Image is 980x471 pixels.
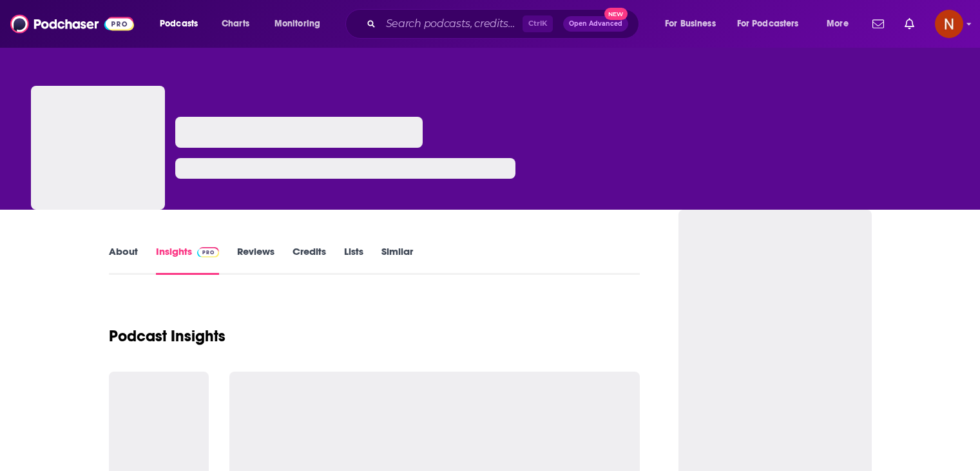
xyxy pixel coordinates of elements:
div: Search podcasts, credits, & more... [358,9,651,39]
img: Podchaser Pro [197,247,220,257]
img: User Profile [935,10,963,38]
a: Similar [381,245,413,275]
button: open menu [818,14,865,34]
button: Open AdvancedNew [563,16,628,32]
button: open menu [729,14,818,34]
h1: Podcast Insights [109,326,226,346]
span: For Business [665,15,716,33]
a: Lists [344,245,363,275]
span: Charts [222,15,249,33]
a: Show notifications dropdown [899,13,919,35]
button: open menu [151,14,215,34]
a: Reviews [237,245,274,275]
img: Podchaser - Follow, Share and Rate Podcasts [10,12,134,36]
a: Credits [293,245,326,275]
span: Podcasts [160,15,198,33]
span: Open Advanced [569,21,622,27]
span: Logged in as AdelNBM [935,10,963,38]
span: New [604,8,628,20]
button: Show profile menu [935,10,963,38]
a: InsightsPodchaser Pro [156,245,220,275]
input: Search podcasts, credits, & more... [381,14,523,34]
button: open menu [656,14,732,34]
a: Charts [213,14,257,34]
span: More [827,15,849,33]
button: open menu [265,14,337,34]
a: Show notifications dropdown [867,13,889,35]
a: About [109,245,138,275]
span: Monitoring [274,15,320,33]
span: Ctrl K [523,15,553,32]
span: For Podcasters [737,15,799,33]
